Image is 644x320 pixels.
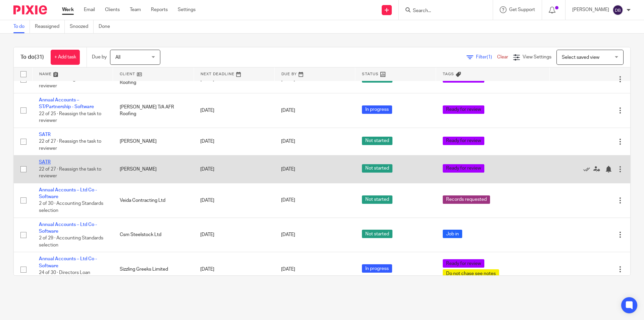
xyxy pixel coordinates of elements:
[443,72,454,76] span: Tags
[443,269,499,278] span: Do not chase see notes
[39,98,94,109] a: Annual Accounts – ST/Partnership - Software
[194,183,274,218] td: [DATE]
[113,252,194,286] td: Sizzling Greeks Limited
[151,6,168,13] a: Reports
[194,128,274,155] td: [DATE]
[105,6,120,13] a: Clients
[194,155,274,183] td: [DATE]
[583,166,593,173] a: Mark as done
[39,139,101,151] span: 22 of 27 · Reassign the task to reviewer
[443,137,484,145] span: Ready for review
[281,108,295,113] span: [DATE]
[35,20,65,33] a: Reassigned
[362,230,392,238] span: Not started
[39,167,101,179] span: 22 of 27 · Reassign the task to reviewer
[178,6,196,13] a: Settings
[443,105,484,114] span: Ready for review
[572,6,609,13] p: [PERSON_NAME]
[476,55,497,59] span: Filter
[362,264,392,273] span: In progress
[523,55,551,59] span: View Settings
[20,54,44,61] h1: To do
[99,20,115,33] a: Done
[194,218,274,252] td: [DATE]
[113,155,194,183] td: [PERSON_NAME]
[497,55,508,59] a: Clear
[130,6,141,13] a: Team
[39,257,97,268] a: Annual Accounts – Ltd Co - Software
[39,188,97,199] a: Annual Accounts – Ltd Co - Software
[62,6,74,13] a: Work
[13,5,47,14] img: Pixie
[92,54,107,60] p: Due by
[39,160,51,165] a: SATR
[612,5,623,15] img: svg%3E
[35,54,44,60] span: (31)
[281,267,295,272] span: [DATE]
[194,93,274,128] td: [DATE]
[113,218,194,252] td: Csm Steelstock Ltd
[281,198,295,203] span: [DATE]
[39,270,90,282] span: 24 of 30 · Directors Loan Account & Dividends
[362,105,392,114] span: In progress
[113,128,194,155] td: [PERSON_NAME]
[113,93,194,128] td: [PERSON_NAME] T/A AFR Roofing
[362,137,392,145] span: Not started
[562,55,599,60] span: Select saved view
[412,8,473,14] input: Search
[115,55,120,60] span: All
[39,111,101,123] span: 22 of 25 · Reassign the task to reviewer
[13,20,30,33] a: To do
[362,195,392,204] span: Not started
[281,232,295,237] span: [DATE]
[362,164,392,173] span: Not started
[39,222,97,234] a: Annual Accounts – Ltd Co - Software
[39,132,51,137] a: SATR
[443,164,484,173] span: Ready for review
[443,230,462,238] span: Job in
[443,195,490,204] span: Records requested
[113,183,194,218] td: Veida Contracting Ltd
[281,139,295,144] span: [DATE]
[39,201,103,213] span: 2 of 30 · Accounting Standards selection
[443,259,484,268] span: Ready for review
[51,50,80,65] a: + Add task
[84,6,95,13] a: Email
[194,252,274,286] td: [DATE]
[70,20,94,33] a: Snoozed
[281,167,295,172] span: [DATE]
[39,77,101,89] span: 22 of 27 · Reassign the task to reviewer
[39,236,103,247] span: 2 of 29 · Accounting Standards selection
[509,7,535,12] span: Get Support
[487,55,492,59] span: (1)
